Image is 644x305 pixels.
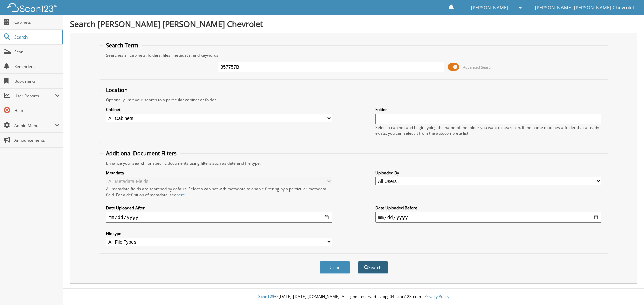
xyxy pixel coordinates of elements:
div: Select a cabinet and begin typing the name of the folder you want to search in. If the name match... [375,125,601,136]
label: Folder [375,107,601,112]
img: scan123-logo-white.svg [7,3,57,12]
input: start [106,212,332,223]
label: Uploaded By [375,170,601,176]
span: Bookmarks [14,78,60,84]
span: User Reports [14,93,55,99]
span: Help [14,108,60,113]
span: [PERSON_NAME] [471,6,508,10]
label: Date Uploaded After [106,205,332,211]
span: Cabinets [14,19,60,25]
span: Search [14,34,59,40]
legend: Search Term [103,42,142,49]
legend: Additional Document Filters [103,150,180,157]
span: Advanced Search [463,65,493,70]
h1: Search [PERSON_NAME] [PERSON_NAME] Chevrolet [70,18,637,29]
span: Admin Menu [14,123,55,128]
input: end [375,212,601,223]
span: Reminders [14,64,60,69]
a: Privacy Policy [424,294,449,299]
div: Searches all cabinets, folders, files, metadata, and keywords [103,52,605,58]
div: All metadata fields are searched by default. Select a cabinet with metadata to enable filtering b... [106,186,332,198]
label: Cabinet [106,107,332,112]
a: here [176,192,185,198]
span: [PERSON_NAME] [PERSON_NAME] Chevrolet [535,6,634,10]
div: © [DATE]-[DATE] [DOMAIN_NAME]. All rights reserved | appg04-scan123-com | [63,289,644,305]
div: Optionally limit your search to a particular cabinet or folder [103,97,605,103]
div: Enhance your search for specific documents using filters such as date and file type. [103,160,605,166]
span: Announcements [14,137,60,143]
button: Search [358,261,388,274]
legend: Location [103,86,131,94]
button: Clear [320,261,350,274]
label: Metadata [106,170,332,176]
label: Date Uploaded Before [375,205,601,211]
iframe: Chat Widget [610,273,644,305]
label: File type [106,231,332,236]
span: Scan [14,49,60,55]
span: Scan123 [258,294,274,299]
